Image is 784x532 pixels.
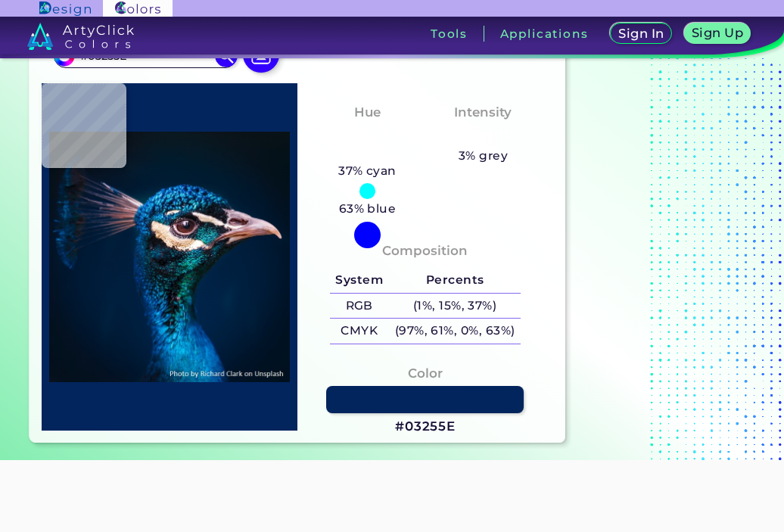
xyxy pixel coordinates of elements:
[454,101,512,123] h4: Intensity
[389,294,521,319] h5: (1%, 15%, 37%)
[318,126,416,161] h3: Tealish Blue
[354,101,381,123] h4: Hue
[613,24,669,44] a: Sign In
[694,27,741,39] h5: Sign Up
[500,28,589,39] h3: Applications
[389,319,521,344] h5: (97%, 61%, 0%, 63%)
[687,24,748,44] a: Sign Up
[389,268,521,293] h5: Percents
[408,362,443,384] h4: Color
[27,23,134,50] img: logo_artyclick_colors_white.svg
[117,460,667,528] iframe: Advertisement
[431,28,468,39] h3: Tools
[330,294,389,319] h5: RGB
[459,146,508,166] h5: 3% grey
[333,199,402,219] h5: 63% blue
[450,126,516,144] h3: Vibrant
[621,28,662,39] h5: Sign In
[39,2,90,16] img: ArtyClick Design logo
[330,319,389,344] h5: CMYK
[49,91,290,423] img: img_pavlin.jpg
[395,418,456,436] h3: #03255E
[382,240,468,262] h4: Composition
[330,268,389,293] h5: System
[332,161,402,181] h5: 37% cyan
